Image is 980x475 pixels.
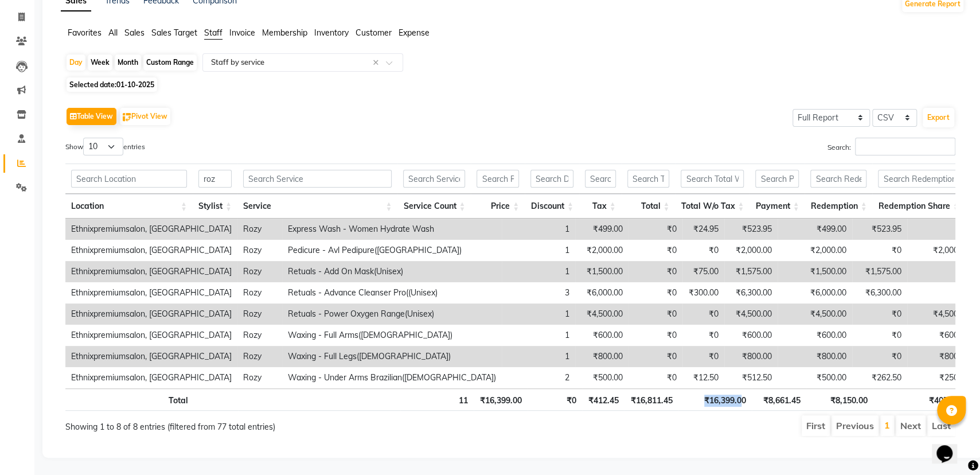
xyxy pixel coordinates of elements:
td: ₹499.00 [575,219,628,240]
select: Showentries [83,138,123,155]
td: ₹499.00 [778,219,852,240]
td: ₹0 [907,219,975,240]
th: ₹412.45 [582,388,624,411]
input: Search Payment [755,170,799,188]
td: Rozy [237,346,282,367]
div: Custom Range [143,54,197,71]
th: ₹0 [528,388,582,411]
td: ₹12.50 [682,367,724,388]
td: ₹0 [682,346,724,367]
span: All [108,28,118,38]
td: 1 [502,261,575,282]
td: ₹600.00 [907,325,975,346]
td: Ethnixpremiumsalon, [GEOGRAPHIC_DATA] [65,219,237,240]
span: Customer [356,28,392,38]
td: ₹500.00 [778,367,852,388]
label: Search: [827,138,955,155]
td: Ethnixpremiumsalon, [GEOGRAPHIC_DATA] [65,325,237,346]
td: ₹4,500.00 [907,303,975,325]
td: ₹0 [682,303,724,325]
td: ₹4,500.00 [575,303,628,325]
td: ₹0 [852,303,907,325]
input: Search Service [243,170,392,188]
div: Showing 1 to 8 of 8 entries (filtered from 77 total entries) [65,414,426,433]
td: ₹0 [907,282,975,303]
td: ₹1,575.00 [852,261,907,282]
td: 2 [502,367,575,388]
td: ₹0 [628,325,682,346]
input: Search Service Count [403,170,465,188]
td: 3 [502,282,575,303]
td: ₹1,500.00 [575,261,628,282]
input: Search Location [71,170,187,188]
button: Export [923,108,954,127]
td: Waxing - Full Arms([DEMOGRAPHIC_DATA]) [282,325,502,346]
a: 1 [884,419,890,431]
td: ₹600.00 [724,325,778,346]
th: ₹16,811.45 [624,388,678,411]
input: Search Redemption [810,170,866,188]
span: Inventory [314,28,349,38]
span: Invoice [229,28,255,38]
td: ₹2,000.00 [724,240,778,261]
td: Rozy [237,325,282,346]
th: Stylist: activate to sort column ascending [193,194,237,219]
th: ₹8,150.00 [806,388,873,411]
td: Ethnixpremiumsalon, [GEOGRAPHIC_DATA] [65,240,237,261]
td: ₹800.00 [778,346,852,367]
th: ₹16,399.00 [474,388,528,411]
input: Search Stylist [198,170,232,188]
input: Search Tax [585,170,616,188]
div: Week [88,54,112,71]
th: ₹407.50 [873,388,965,411]
td: 1 [502,325,575,346]
td: ₹800.00 [575,346,628,367]
th: Discount: activate to sort column ascending [525,194,579,219]
td: Retuals - Power Oxygen Range(Unisex) [282,303,502,325]
td: ₹0 [628,240,682,261]
td: ₹512.50 [724,367,778,388]
th: Payment: activate to sort column ascending [749,194,805,219]
td: ₹0 [852,240,907,261]
label: Show entries [65,138,145,155]
span: Expense [399,28,430,38]
td: Pedicure - Avl Pedipure([GEOGRAPHIC_DATA]) [282,240,502,261]
td: ₹0 [628,219,682,240]
td: 1 [502,240,575,261]
img: pivot.png [123,113,131,122]
button: Table View [67,108,116,125]
th: 11 [400,388,474,411]
td: ₹6,000.00 [575,282,628,303]
th: Tax: activate to sort column ascending [579,194,622,219]
div: Day [67,54,85,71]
td: ₹2,000.00 [575,240,628,261]
td: ₹523.95 [724,219,778,240]
td: ₹0 [628,282,682,303]
button: Pivot View [120,108,170,125]
td: ₹523.95 [852,219,907,240]
td: 1 [502,219,575,240]
td: Rozy [237,261,282,282]
td: ₹800.00 [907,346,975,367]
td: ₹1,500.00 [778,261,852,282]
td: Retuals - Advance Cleanser Pro((Unisex) [282,282,502,303]
iframe: chat widget [932,429,969,464]
th: Price: activate to sort column ascending [471,194,525,219]
th: Redemption: activate to sort column ascending [805,194,872,219]
td: ₹262.50 [852,367,907,388]
td: Rozy [237,282,282,303]
td: ₹300.00 [682,282,724,303]
td: ₹6,300.00 [724,282,778,303]
th: Redemption Share: activate to sort column ascending [872,194,965,219]
th: ₹8,661.45 [752,388,806,411]
td: Ethnixpremiumsalon, [GEOGRAPHIC_DATA] [65,261,237,282]
td: ₹6,300.00 [852,282,907,303]
td: ₹24.95 [682,219,724,240]
td: ₹0 [852,346,907,367]
td: ₹0 [628,261,682,282]
td: Ethnixpremiumsalon, [GEOGRAPHIC_DATA] [65,346,237,367]
td: ₹4,500.00 [724,303,778,325]
td: ₹1,575.00 [724,261,778,282]
td: ₹2,000.00 [778,240,852,261]
th: Service Count: activate to sort column ascending [397,194,471,219]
